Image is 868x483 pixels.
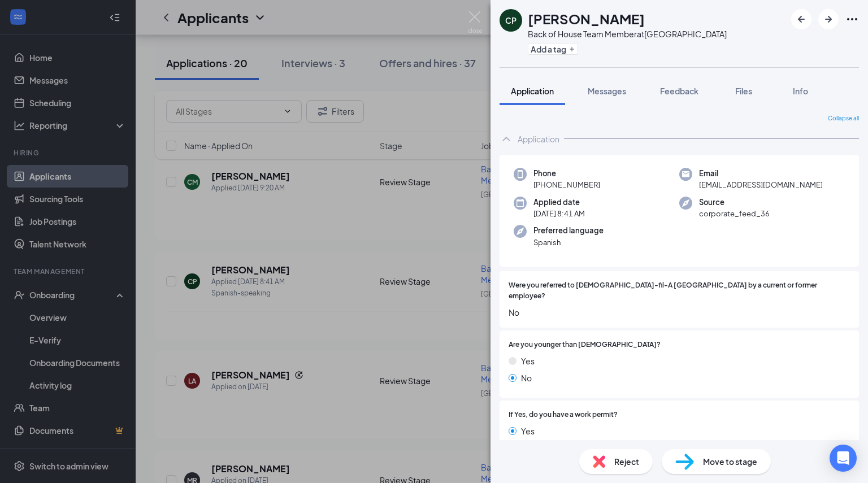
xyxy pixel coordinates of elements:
[533,197,585,208] span: Applied date
[845,12,859,26] svg: Ellipses
[699,168,823,179] span: Email
[735,86,752,96] span: Files
[528,43,578,55] button: PlusAdd a tag
[614,455,639,468] span: Reject
[588,86,626,96] span: Messages
[660,86,698,96] span: Feedback
[828,114,859,123] span: Collapse all
[505,15,517,26] div: CP
[509,306,850,319] span: No
[521,355,535,367] span: Yes
[793,86,808,96] span: Info
[699,208,770,219] span: corporate_feed_36
[818,9,839,29] button: ArrowRight
[521,425,535,437] span: Yes
[533,168,600,179] span: Phone
[511,86,554,96] span: Application
[568,46,575,53] svg: Plus
[791,9,811,29] button: ArrowLeftNew
[795,12,808,26] svg: ArrowLeftNew
[533,179,600,190] span: [PHONE_NUMBER]
[528,9,645,28] h1: [PERSON_NAME]
[509,280,850,302] span: Were you referred to [DEMOGRAPHIC_DATA]-fil-A [GEOGRAPHIC_DATA] by a current or former employee?
[703,455,757,468] span: Move to stage
[533,237,604,248] span: Spanish
[533,208,585,219] span: [DATE] 8:41 AM
[518,133,559,145] div: Application
[699,197,770,208] span: Source
[528,28,727,40] div: Back of House Team Member at [GEOGRAPHIC_DATA]
[500,132,513,146] svg: ChevronUp
[822,12,835,26] svg: ArrowRight
[521,372,532,384] span: No
[509,410,618,420] span: If Yes, do you have a work permit?
[533,225,604,236] span: Preferred language
[699,179,823,190] span: [EMAIL_ADDRESS][DOMAIN_NAME]
[830,445,857,472] div: Open Intercom Messenger
[509,340,661,350] span: Are you younger than [DEMOGRAPHIC_DATA]?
